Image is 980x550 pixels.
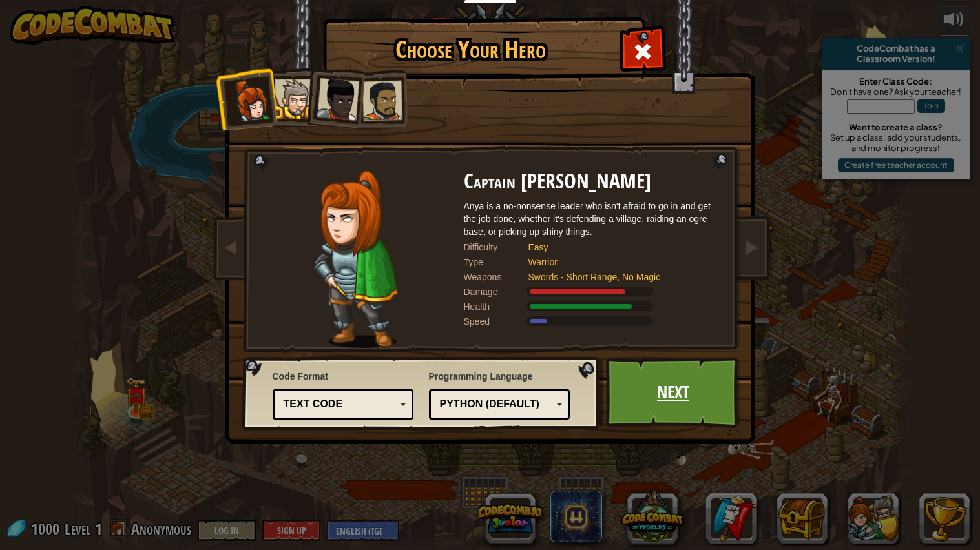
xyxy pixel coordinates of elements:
[464,241,528,254] div: Difficulty
[464,285,528,298] div: Damage
[284,397,395,412] div: Text code
[464,256,528,269] div: Type
[440,397,552,412] div: Python (Default)
[302,65,366,128] li: Lady Ida Justheart
[464,270,528,283] div: Weapons
[326,36,616,63] h1: Choose Your Hero
[528,241,709,254] div: Easy
[348,69,408,129] li: Alejandro the Duelist
[464,285,722,298] div: Deals 120% of listed Warrior weapon damage.
[313,170,398,348] img: captain-pose.png
[464,300,722,313] div: Gains 140% of listed Warrior armor health.
[261,68,319,127] li: Sir Tharin Thunderfist
[464,199,722,238] div: Anya is a no-nonsense leader who isn't afraid to go in and get the job done, whether it's defendi...
[242,357,603,431] img: language-selector-background.png
[606,357,741,428] a: Next
[429,370,570,383] span: Programming Language
[464,315,722,328] div: Moves at 6 meters per second.
[528,256,709,269] div: Warrior
[273,370,414,383] span: Code Format
[464,315,528,328] div: Speed
[528,270,709,283] div: Swords - Short Range, No Magic
[464,300,528,313] div: Health
[214,67,278,130] li: Captain Anya Weston
[464,170,722,193] h2: Captain [PERSON_NAME]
